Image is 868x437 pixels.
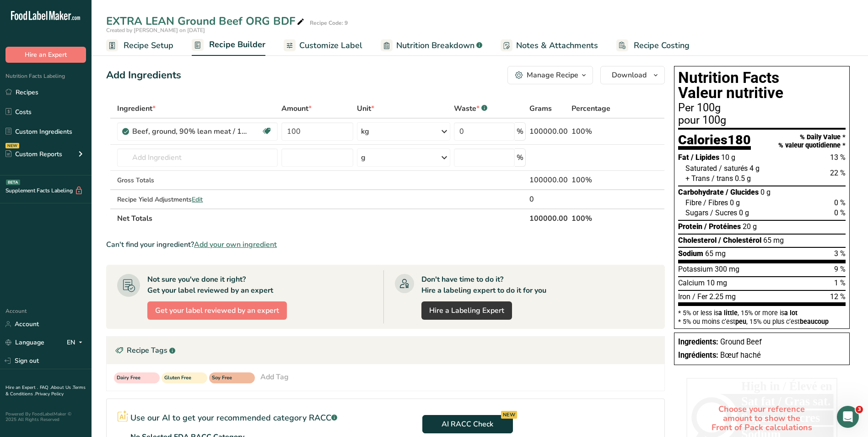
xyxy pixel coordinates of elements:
span: a lot [784,309,798,317]
span: 0 g [739,208,749,217]
div: Recipe Code: 9 [310,19,348,27]
span: Download [612,70,647,81]
span: Nutrition Breakdown [396,39,474,52]
div: 100% [571,126,621,137]
span: / Fibres [703,198,728,207]
th: Net Totals [115,208,528,228]
span: Created by [PERSON_NAME] on [DATE] [106,27,205,34]
span: Fibre [685,198,701,207]
div: Per 100g [678,103,846,114]
button: Manage Recipe [507,66,593,84]
span: a little [718,309,738,317]
div: Calories [678,133,751,150]
span: Recipe Costing [634,39,690,52]
div: Don't have time to do it? Hire a labeling expert to do it for you [421,274,546,296]
span: 0 % [834,198,846,207]
p: Use our AI to get your recommended category RACC [130,412,337,424]
a: FAQ . [40,384,51,391]
span: peu [735,318,746,325]
span: Sugars [685,208,708,217]
span: Notes & Attachments [516,39,598,52]
span: 10 mg [706,279,727,287]
div: Add Tag [260,371,289,382]
div: Recipe Yield Adjustments [117,195,278,204]
div: % Daily Value * % valeur quotidienne * [778,133,846,149]
span: 180 [728,132,751,147]
span: Edit [192,195,203,204]
div: 100000.00 [529,175,568,186]
span: Potassium [678,265,713,273]
span: 1 % [834,279,846,287]
span: 0 % [834,208,846,217]
span: Bœuf haché [720,351,761,360]
span: / Cholestérol [718,236,761,245]
div: Manage Recipe [527,70,578,81]
span: Ingrédients: [678,351,718,360]
span: 12 % [830,292,846,301]
span: Ingredients: [678,338,718,346]
span: 10 g [721,153,735,162]
span: AI RACC Check [442,419,493,430]
div: EN [67,337,86,348]
a: Customize Label [284,35,362,56]
span: Amount [281,103,312,114]
div: kg [361,126,369,137]
div: Custom Reports [5,149,62,159]
a: Recipe Costing [616,35,690,56]
div: Waste [454,103,487,114]
span: Soy Free [212,374,244,382]
span: Saturated [685,164,717,173]
span: Get your label reviewed by an expert [155,305,279,316]
a: Language [5,334,44,350]
span: 3 [856,406,863,413]
iframe: Intercom live chat [837,406,859,428]
span: beaucoup [800,318,829,325]
input: Add Ingredient [117,148,278,167]
div: 100% [571,175,621,186]
section: * 5% or less is , 15% or more is [678,306,846,325]
span: 0.5 g [735,174,751,183]
span: 4 g [749,164,760,173]
span: Protein [678,222,702,231]
div: Can't find your ingredient? [106,239,665,250]
span: Carbohydrate [678,188,724,197]
span: / saturés [719,164,748,173]
div: BETA [6,180,20,185]
span: Customize Label [299,39,362,52]
span: 0 g [760,188,771,197]
div: Recipe Tags [107,337,664,364]
span: 2.25 mg [709,292,736,301]
span: / Sucres [710,208,737,217]
span: Sodium [678,249,703,258]
button: AI RACC Check NEW [422,415,513,433]
div: Add Ingredients [106,68,181,83]
span: Add your own ingredient [194,239,277,250]
a: About Us . [51,384,73,391]
span: Recipe Builder [209,38,265,51]
span: + Trans [685,174,710,183]
span: Calcium [678,279,705,287]
span: Fat [678,153,689,162]
div: NEW [501,411,517,419]
div: g [361,152,366,163]
span: Gluten Free [164,374,196,382]
a: Recipe Setup [106,35,173,56]
th: 100000.00 [528,208,570,228]
a: Hire a Labeling Expert [421,301,512,320]
span: 0 g [730,198,740,207]
div: Powered By FoodLabelMaker © 2025 All Rights Reserved [5,411,86,422]
span: Grams [529,103,552,114]
span: Unit [357,103,374,114]
span: 65 mg [763,236,784,245]
span: 3 % [834,249,846,258]
a: Nutrition Breakdown [381,35,482,56]
th: 100% [570,208,623,228]
span: 65 mg [705,249,726,258]
div: Gross Totals [117,175,278,185]
span: / Lipides [691,153,719,162]
div: 0 [529,194,568,205]
div: 100000.00 [529,126,568,137]
span: 22 % [830,169,846,177]
span: 300 mg [715,265,739,273]
div: EXTRA LEAN Ground Beef ORG BDF [106,13,306,29]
